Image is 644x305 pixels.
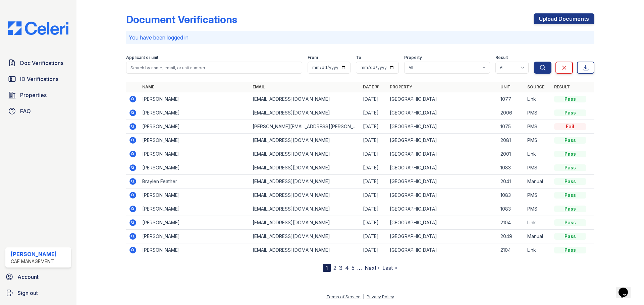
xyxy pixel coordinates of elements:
div: Pass [554,151,586,157]
td: [PERSON_NAME] [140,230,250,243]
div: Pass [554,96,586,102]
div: Pass [554,206,586,212]
td: [PERSON_NAME] [140,243,250,257]
td: [GEOGRAPHIC_DATA] [387,106,497,120]
td: 2104 [498,216,525,230]
td: Braylen Feather [140,175,250,188]
td: [GEOGRAPHIC_DATA] [387,120,497,134]
td: 2081 [498,134,525,147]
td: [DATE] [360,243,387,257]
a: Sign out [3,286,74,300]
td: [DATE] [360,202,387,216]
td: [EMAIL_ADDRESS][DOMAIN_NAME] [250,188,360,202]
a: Privacy Policy [367,294,394,299]
td: [GEOGRAPHIC_DATA] [387,188,497,202]
span: FAQ [20,107,31,115]
a: Doc Verifications [5,56,71,70]
td: [DATE] [360,216,387,230]
td: 1077 [498,92,525,106]
a: Account [3,270,74,284]
td: [EMAIL_ADDRESS][DOMAIN_NAME] [250,175,360,188]
td: [PERSON_NAME] [140,106,250,120]
a: Result [554,84,570,89]
td: 1083 [498,202,525,216]
td: [DATE] [360,134,387,147]
div: Document Verifications [126,13,237,25]
div: | [363,294,364,299]
label: From [308,55,318,60]
td: PMS [525,134,551,147]
td: 1075 [498,120,525,134]
td: Manual [525,230,551,243]
td: [PERSON_NAME] [140,202,250,216]
td: Link [525,147,551,161]
a: 4 [345,264,349,271]
div: Pass [554,109,586,116]
div: 1 [323,264,331,272]
span: Doc Verifications [20,59,63,67]
td: [GEOGRAPHIC_DATA] [387,202,497,216]
td: PMS [525,202,551,216]
td: Link [525,92,551,106]
div: [PERSON_NAME] [11,250,57,258]
div: Pass [554,247,586,253]
td: [DATE] [360,161,387,175]
td: [GEOGRAPHIC_DATA] [387,216,497,230]
td: [EMAIL_ADDRESS][DOMAIN_NAME] [250,230,360,243]
td: 2104 [498,243,525,257]
td: Link [525,216,551,230]
a: 5 [352,264,355,271]
a: Properties [5,88,71,102]
a: Last » [382,264,397,271]
a: FAQ [5,104,71,118]
td: [EMAIL_ADDRESS][DOMAIN_NAME] [250,92,360,106]
span: Sign out [17,289,38,297]
td: 2006 [498,106,525,120]
span: ID Verifications [20,75,58,83]
div: Pass [554,164,586,171]
td: [PERSON_NAME][EMAIL_ADDRESS][PERSON_NAME][DOMAIN_NAME] [250,120,360,134]
td: [PERSON_NAME] [140,216,250,230]
a: Name [142,84,154,89]
a: 2 [333,264,336,271]
td: 1083 [498,161,525,175]
td: [GEOGRAPHIC_DATA] [387,147,497,161]
td: 2041 [498,175,525,188]
a: Upload Documents [534,13,594,24]
span: Account [17,273,39,281]
td: [PERSON_NAME] [140,120,250,134]
a: Terms of Service [326,294,361,299]
td: [DATE] [360,230,387,243]
img: CE_Logo_Blue-a8612792a0a2168367f1c8372b55b34899dd931a85d93a1a3d3e32e68fde9ad4.png [3,21,74,35]
a: Next › [365,264,380,271]
td: [EMAIL_ADDRESS][DOMAIN_NAME] [250,147,360,161]
label: Applicant or unit [126,55,158,60]
div: Pass [554,219,586,226]
td: 1083 [498,188,525,202]
td: [GEOGRAPHIC_DATA] [387,161,497,175]
input: Search by name, email, or unit number [126,62,302,74]
p: You have been logged in [129,33,592,42]
td: [PERSON_NAME] [140,134,250,147]
td: [EMAIL_ADDRESS][DOMAIN_NAME] [250,134,360,147]
td: Link [525,243,551,257]
div: Pass [554,137,586,144]
td: [EMAIL_ADDRESS][DOMAIN_NAME] [250,243,360,257]
td: [EMAIL_ADDRESS][DOMAIN_NAME] [250,216,360,230]
td: [DATE] [360,147,387,161]
label: To [356,55,361,60]
a: Property [390,84,412,89]
td: [EMAIL_ADDRESS][DOMAIN_NAME] [250,202,360,216]
td: [PERSON_NAME] [140,92,250,106]
td: [EMAIL_ADDRESS][DOMAIN_NAME] [250,106,360,120]
span: Properties [20,91,47,99]
a: Email [253,84,265,89]
span: … [357,264,362,272]
td: PMS [525,120,551,134]
div: Pass [554,233,586,240]
td: PMS [525,161,551,175]
div: Fail [554,123,586,130]
td: [DATE] [360,92,387,106]
label: Result [495,55,508,60]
